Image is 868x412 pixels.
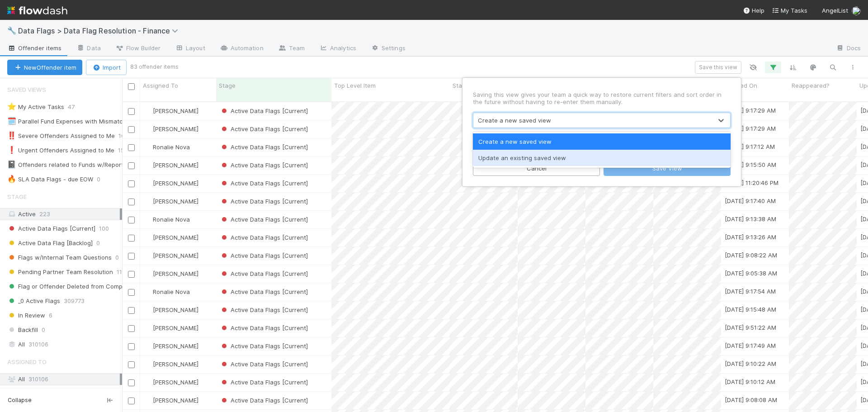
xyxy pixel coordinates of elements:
[473,161,600,176] button: Cancel
[473,133,731,150] div: Create a new saved view
[478,116,551,125] div: Create a new saved view
[473,150,731,166] div: Update an existing saved view
[604,161,731,176] button: Save View
[473,91,731,105] p: Saving this view gives your team a quick way to restore current filters and sort order in the fut...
